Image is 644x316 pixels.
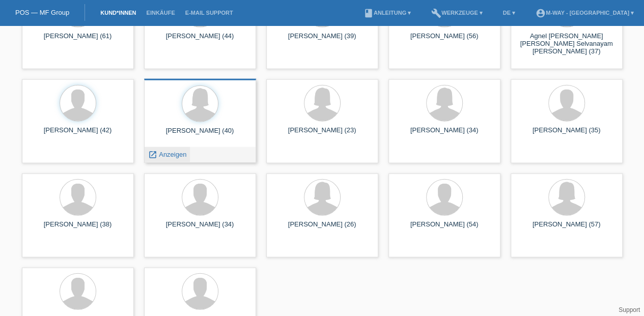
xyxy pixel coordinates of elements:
div: Agnel [PERSON_NAME] [PERSON_NAME] Selvanayam [PERSON_NAME] (37) [519,32,614,50]
a: DE ▾ [498,10,520,16]
i: launch [148,150,157,159]
div: [PERSON_NAME] (57) [519,220,614,237]
i: build [431,8,441,18]
a: account_circlem-way - [GEOGRAPHIC_DATA] ▾ [530,10,639,16]
a: bookAnleitung ▾ [358,10,416,16]
i: book [363,8,374,18]
div: [PERSON_NAME] (61) [30,32,126,48]
div: [PERSON_NAME] (40) [152,127,248,143]
div: [PERSON_NAME] (38) [30,220,126,237]
a: POS — MF Group [15,9,69,16]
div: [PERSON_NAME] (34) [397,126,492,142]
a: launch Anzeigen [148,151,187,158]
div: [PERSON_NAME] (42) [30,126,126,142]
i: account_circle [536,8,546,18]
span: Anzeigen [159,151,186,158]
div: [PERSON_NAME] (39) [274,32,370,48]
a: Support [619,306,640,313]
a: Einkäufe [141,10,180,16]
div: [PERSON_NAME] (34) [152,220,248,237]
div: [PERSON_NAME] (26) [274,220,370,237]
div: [PERSON_NAME] (23) [274,126,370,142]
a: E-Mail Support [180,10,238,16]
div: [PERSON_NAME] (54) [397,220,492,237]
a: Kund*innen [95,10,141,16]
a: buildWerkzeuge ▾ [426,10,488,16]
div: [PERSON_NAME] (35) [519,126,614,142]
div: [PERSON_NAME] (56) [397,32,492,48]
div: [PERSON_NAME] (44) [152,32,248,48]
